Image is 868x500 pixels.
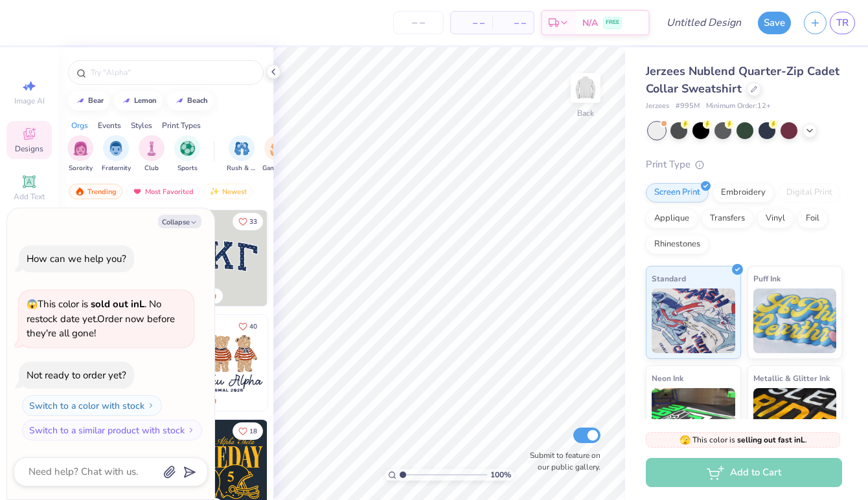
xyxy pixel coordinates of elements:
div: Back [577,107,594,119]
img: Club Image [144,141,159,156]
img: most_fav.gif [132,187,143,196]
img: Neon Ink [652,388,735,453]
span: FREE [606,18,619,27]
img: Fraternity Image [109,141,123,156]
input: Untitled Design [656,10,751,36]
span: 40 [249,323,257,330]
img: Switch to a similar product with stock [187,426,195,434]
button: Save [758,12,791,34]
div: Embroidery [713,183,774,202]
div: Trending [69,184,122,199]
span: 33 [249,219,257,225]
span: This color is . [680,434,807,446]
div: Print Type [646,157,842,172]
div: beach [187,97,208,104]
div: filter for Rush & Bid [227,135,257,173]
div: Not ready to order yet? [27,369,126,382]
div: Events [98,120,121,131]
button: filter button [227,135,257,173]
span: This color is . No restock date yet. Order now before they're all gone! [27,298,175,340]
div: Screen Print [646,183,709,202]
span: 🫣 [680,434,691,446]
div: Print Types [162,120,201,131]
div: Rhinestones [646,235,709,254]
button: filter button [174,135,200,173]
span: – – [500,16,526,30]
span: Jerzees Nublend Quarter-Zip Cadet Collar Sweatshirt [646,63,839,96]
span: Neon Ink [652,371,683,385]
button: filter button [139,135,165,173]
span: Game Day [262,164,292,173]
span: Standard [652,272,686,285]
div: Most Favorited [126,184,200,199]
img: Standard [652,288,735,353]
input: – – [393,11,444,34]
span: Add Text [14,191,45,202]
img: trend_line.gif [121,97,131,105]
button: Like [233,422,263,440]
div: filter for Sorority [67,135,93,173]
button: Switch to a similar product with stock [22,420,202,440]
div: How can we help you? [27,252,126,265]
button: bear [68,91,109,111]
img: Switch to a color with stock [147,402,155,409]
span: Puff Ink [753,272,781,285]
span: # 995M [676,101,700,112]
div: bear [88,97,104,104]
div: filter for Sports [174,135,200,173]
img: a3be6b59-b000-4a72-aad0-0c575b892a6b [172,315,268,411]
img: Sorority Image [73,141,88,156]
span: 😱 [27,298,38,310]
img: 3b9aba4f-e317-4aa7-a679-c95a879539bd [172,210,268,306]
div: Transfers [702,209,753,228]
span: TR [836,16,849,30]
button: filter button [262,135,292,173]
span: Fraternity [102,164,131,173]
span: Image AI [14,96,45,106]
div: Foil [797,209,828,228]
img: trend_line.gif [75,97,86,105]
div: filter for Club [139,135,165,173]
button: Switch to a color with stock [22,395,162,416]
button: beach [167,91,214,111]
button: lemon [114,91,163,111]
div: Newest [203,184,253,199]
strong: selling out fast in L [737,435,805,445]
button: Like [233,318,263,335]
div: filter for Fraternity [102,135,131,173]
div: filter for Game Day [262,135,292,173]
img: Sports Image [180,141,195,156]
span: Rush & Bid [227,164,257,173]
div: Applique [646,209,698,228]
div: lemon [134,97,157,104]
span: 100 % [490,469,511,481]
span: Metallic & Glitter Ink [753,371,830,385]
span: Jerzees [646,101,669,112]
img: d12c9beb-9502-45c7-ae94-40b97fdd6040 [267,315,363,411]
img: Game Day Image [270,141,285,156]
img: Back [573,75,599,101]
img: Rush & Bid Image [234,141,249,156]
div: Orgs [71,120,88,131]
input: Try "Alpha" [89,66,255,79]
span: Sports [177,164,198,173]
a: TR [830,12,855,34]
div: Digital Print [778,183,841,202]
strong: sold out in L [91,298,144,310]
img: trending.gif [74,187,85,196]
button: Collapse [158,215,201,228]
span: Designs [15,144,43,154]
span: Minimum Order: 12 + [706,101,771,112]
img: Puff Ink [753,288,837,353]
button: filter button [102,135,131,173]
span: – – [459,16,485,30]
button: Like [233,213,263,230]
label: Submit to feature on our public gallery. [523,450,600,473]
div: Vinyl [757,209,794,228]
button: filter button [67,135,93,173]
span: N/A [582,16,598,30]
div: Styles [131,120,152,131]
span: Club [144,164,159,173]
span: 18 [249,428,257,435]
span: Sorority [69,164,93,173]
